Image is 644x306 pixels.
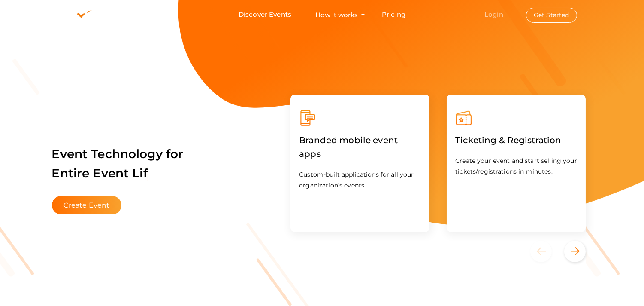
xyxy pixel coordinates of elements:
[526,8,577,23] button: Get Started
[52,134,184,194] label: Event Technology for
[299,169,421,191] p: Custom-built applications for all your organization’s events
[530,241,562,262] button: Previous
[455,137,561,145] a: Ticketing & Registration
[484,10,503,18] a: Login
[455,127,561,153] label: Ticketing & Registration
[299,150,421,159] a: Branded mobile event apps
[239,7,291,23] a: Discover Events
[564,241,586,262] button: Next
[52,196,122,214] button: Create Event
[313,7,360,23] button: How it works
[299,127,421,167] label: Branded mobile event apps
[455,156,577,177] p: Create your event and start selling your tickets/registrations in minutes.
[382,7,405,23] a: Pricing
[52,166,148,181] span: Entire Event Lif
